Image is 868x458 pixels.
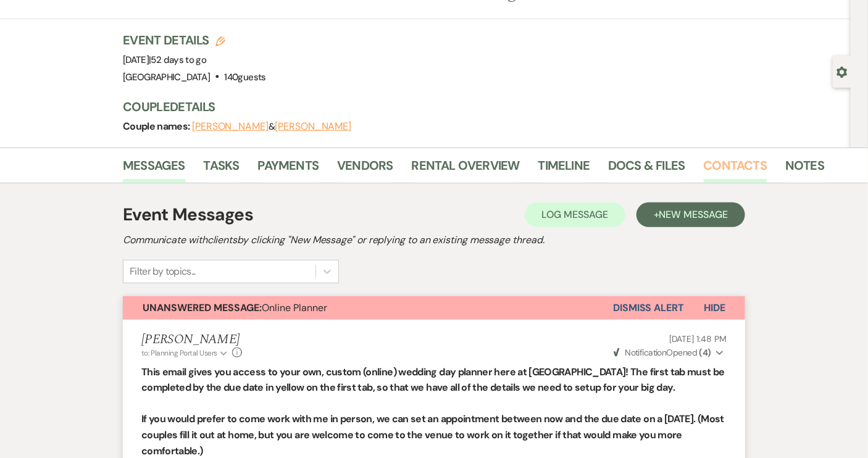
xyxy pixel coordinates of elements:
[704,156,767,183] a: Contacts
[204,156,240,183] a: Tasks
[542,208,608,221] span: Log Message
[123,54,206,66] span: [DATE]
[275,122,351,131] button: [PERSON_NAME]
[258,156,319,183] a: Payments
[659,208,728,221] span: New Message
[123,31,266,49] h3: Event Details
[225,71,266,83] span: 140 guests
[141,365,725,394] strong: This email gives you access to your own, custom (online) wedding day planner here at [GEOGRAPHIC_...
[636,202,745,227] button: +New Message
[192,122,269,131] button: [PERSON_NAME]
[699,347,711,358] strong: ( 4 )
[141,412,724,457] strong: If you would prefer to come work with me in person, we can set an appointment between now and the...
[151,54,207,66] span: 52 days to go
[141,332,242,348] h5: [PERSON_NAME]
[149,54,206,66] span: |
[123,202,253,228] h1: Event Messages
[412,156,520,183] a: Rental Overview
[123,71,210,83] span: [GEOGRAPHIC_DATA]
[130,264,196,279] div: Filter by topics...
[192,120,351,133] span: &
[837,65,848,77] button: Open lead details
[625,347,666,358] span: Notification
[684,296,745,320] button: Hide
[785,156,824,183] a: Notes
[337,156,393,183] a: Vendors
[704,301,725,314] span: Hide
[608,156,685,183] a: Docs & Files
[614,347,711,358] span: Opened
[141,348,217,358] span: to: Planning Portal Users
[141,348,229,359] button: to: Planning Portal Users
[613,296,684,320] button: Dismiss Alert
[123,296,613,320] button: Unanswered Message:Online Planner
[612,346,727,359] button: NotificationOpened (4)
[123,98,814,115] h3: Couple Details
[538,156,590,183] a: Timeline
[123,233,745,248] h2: Communicate with clients by clicking "New Message" or replying to an existing message thread.
[123,120,192,133] span: Couple names:
[143,301,327,314] span: Online Planner
[525,202,625,227] button: Log Message
[143,301,262,314] strong: Unanswered Message:
[669,333,727,344] span: [DATE] 1:48 PM
[123,156,185,183] a: Messages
